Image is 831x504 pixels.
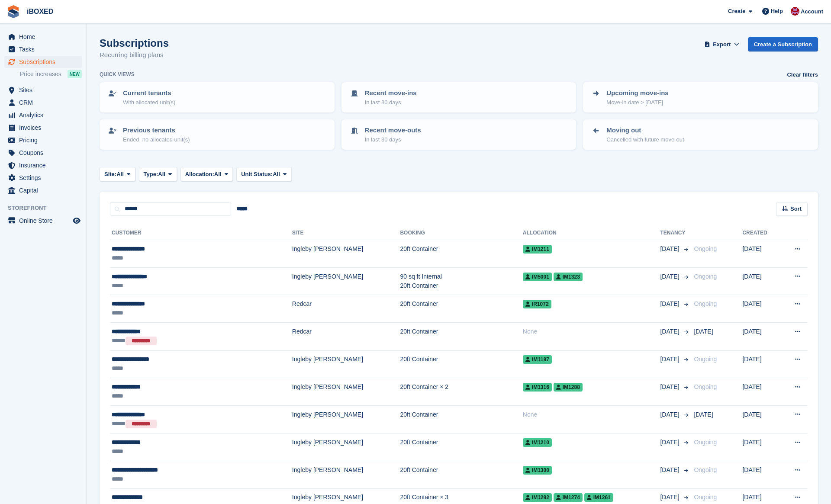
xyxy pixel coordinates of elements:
a: menu [4,96,82,109]
span: [DATE] [660,327,681,336]
td: 20ft Container [400,405,522,433]
a: Previous tenants Ended, no allocated unit(s) [100,120,334,149]
span: [DATE] [660,272,681,281]
span: [DATE] [660,465,681,475]
span: Tasks [19,43,71,55]
span: All [273,170,280,179]
button: Export [703,37,741,51]
td: [DATE] [742,405,780,433]
a: Moving out Cancelled with future move-out [584,120,817,149]
a: iBOXED [23,4,57,19]
span: Insurance [19,159,71,171]
span: IM1274 [554,493,583,502]
span: Create [728,7,745,16]
span: Ongoing [694,383,717,390]
a: menu [4,84,82,96]
div: NEW [68,70,82,78]
span: CRM [19,96,71,109]
a: menu [4,31,82,43]
th: Booking [400,226,522,240]
span: IM5001 [523,273,552,281]
td: Ingleby [PERSON_NAME] [292,378,400,406]
a: Create a Subscription [748,37,818,51]
span: Ongoing [694,466,717,473]
span: Allocation: [185,170,214,179]
td: 20ft Container [400,433,522,461]
p: Recent move-ins [365,88,417,98]
span: Ongoing [694,245,717,252]
span: All [214,170,222,179]
span: IM1211 [523,245,552,254]
a: Upcoming move-ins Move-in date > [DATE] [584,83,817,112]
span: IM1261 [584,493,613,502]
span: Settings [19,172,71,184]
th: Allocation [523,226,660,240]
p: In last 30 days [365,98,417,107]
span: IM1288 [554,383,583,392]
span: Home [19,31,71,43]
p: Moving out [606,125,684,135]
p: Current tenants [123,88,175,98]
span: Help [771,7,783,16]
th: Customer [110,226,292,240]
button: Unit Status: All [236,167,291,181]
td: Ingleby [PERSON_NAME] [292,240,400,268]
td: [DATE] [742,350,780,378]
img: Amanda Forder [791,7,799,16]
p: With allocated unit(s) [123,98,175,107]
span: Site: [104,170,116,179]
a: menu [4,134,82,146]
td: [DATE] [742,378,780,406]
span: Price increases [20,70,61,78]
a: Recent move-ins In last 30 days [342,83,576,112]
span: Account [801,7,823,16]
a: menu [4,172,82,184]
td: [DATE] [742,240,780,268]
span: [DATE] [694,328,713,335]
span: IM1316 [523,383,552,392]
img: stora-icon-8386f47178a22dfd0bd8f6a31ec36ba5ce8667c1dd55bd0f319d3a0aa187defe.svg [7,5,20,18]
p: Cancelled with future move-out [606,135,684,144]
td: 20ft Container [400,322,522,350]
span: IR1072 [523,300,551,308]
span: Ongoing [694,273,717,280]
a: menu [4,147,82,159]
div: None [523,327,660,336]
p: Move-in date > [DATE] [606,98,668,107]
span: Export [713,40,731,49]
h6: Quick views [100,71,135,78]
td: 90 sq ft Internal 20ft Container [400,267,522,295]
span: [DATE] [660,244,681,254]
a: Clear filters [787,71,818,79]
h1: Subscriptions [100,37,169,49]
p: Recent move-outs [365,125,421,135]
a: menu [4,122,82,134]
span: Unit Status: [241,170,273,179]
span: IM1323 [554,273,583,281]
span: Ongoing [694,439,717,446]
td: Redcar [292,322,400,350]
td: Redcar [292,295,400,323]
span: All [116,170,124,179]
span: Sites [19,84,71,96]
span: Sort [790,205,802,213]
p: Upcoming move-ins [606,88,668,98]
span: Invoices [19,122,71,134]
span: Analytics [19,109,71,121]
td: 20ft Container [400,350,522,378]
td: Ingleby [PERSON_NAME] [292,461,400,488]
th: Created [742,226,780,240]
td: [DATE] [742,267,780,295]
a: Preview store [71,215,82,226]
td: 20ft Container [400,295,522,323]
span: [DATE] [694,411,713,418]
td: 20ft Container × 2 [400,378,522,406]
span: Type: [144,170,158,179]
span: Coupons [19,147,71,159]
span: IM1197 [523,355,552,364]
span: IM1210 [523,438,552,447]
p: Previous tenants [123,125,190,135]
div: None [523,410,660,419]
td: 20ft Container [400,461,522,488]
a: menu [4,56,82,68]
